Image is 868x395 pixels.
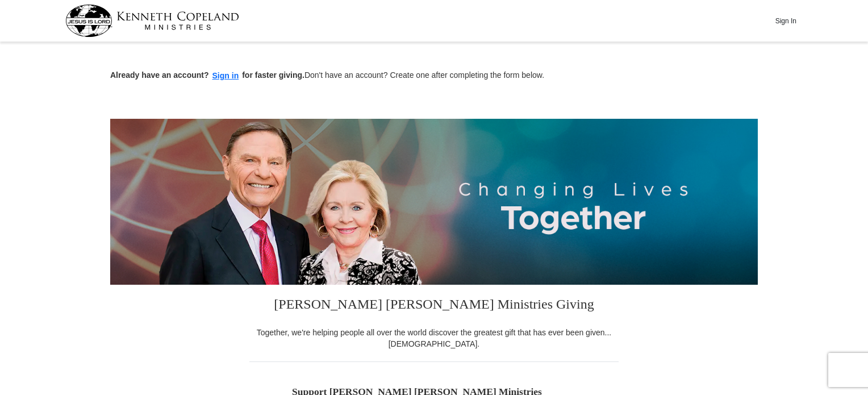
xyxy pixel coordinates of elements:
[65,5,239,37] img: kcm-header-logo.svg
[110,69,758,82] p: Don't have an account? Create one after completing the form below.
[110,70,304,80] strong: Already have an account? for faster giving.
[209,69,243,82] button: Sign in
[769,12,803,30] button: Sign In
[249,285,619,327] h3: [PERSON_NAME] [PERSON_NAME] Ministries Giving
[249,327,619,350] div: Together, we're helping people all over the world discover the greatest gift that has ever been g...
